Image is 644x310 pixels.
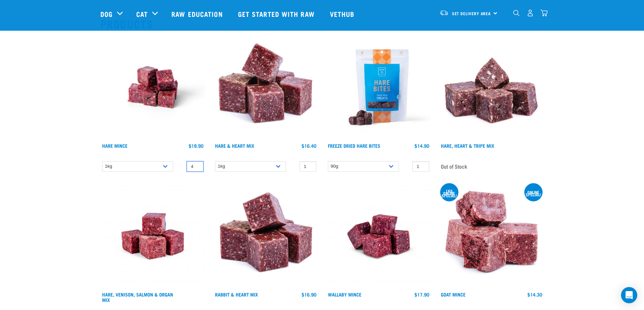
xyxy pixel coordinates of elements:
img: van-moving.png [439,10,449,16]
a: Freeze Dried Hare Bites [328,144,380,147]
a: Hare Mince [102,144,127,147]
div: $18.90 [189,143,204,148]
img: Wallaby Mince 1675 [326,184,431,288]
a: Wallaby Mince [328,293,361,295]
a: Goat Mince [441,293,466,295]
div: $16.40 [302,143,316,148]
div: 1kg online special! [440,190,458,197]
div: Open Intercom Messenger [621,287,637,303]
img: user.png [527,9,534,17]
img: Rabbit Venison Salmon Organ 1688 [100,184,205,288]
img: home-icon@2x.png [541,9,548,17]
input: 1 [187,161,204,172]
a: Hare & Heart Mix [215,144,254,147]
a: Get started with Raw [231,0,323,27]
div: $16.90 [302,292,316,297]
span: Out of Stock [441,161,467,171]
a: Rabbit & Heart Mix [215,293,258,295]
a: Raw Education [165,0,231,27]
a: Hare, Venison, Salmon & Organ Mix [102,293,173,301]
img: 1175 Rabbit Heart Tripe Mix 01 [439,35,544,140]
img: 1077 Wild Goat Mince 01 [439,184,544,288]
img: Pile Of Cubed Hare Heart For Pets [213,35,318,140]
img: 1087 Rabbit Heart Cubes 01 [213,184,318,288]
img: Raw Essentials Freeze Dried Hare Bites [326,35,431,140]
a: Dog [100,9,113,19]
div: $14.30 [527,292,542,297]
img: home-icon-1@2x.png [513,10,520,16]
a: Cat [136,9,148,19]
input: 1 [412,161,429,172]
span: Set Delivery Area [452,12,491,15]
a: Hare, Heart & Tripe Mix [441,144,494,147]
div: ONLINE SPECIAL! [524,191,543,196]
div: $14.90 [414,143,429,148]
input: 1 [300,161,316,172]
div: $17.90 [414,292,429,297]
img: Raw Essentials Hare Mince Raw Bites For Cats & Dogs [100,35,205,140]
a: Vethub [323,0,363,27]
